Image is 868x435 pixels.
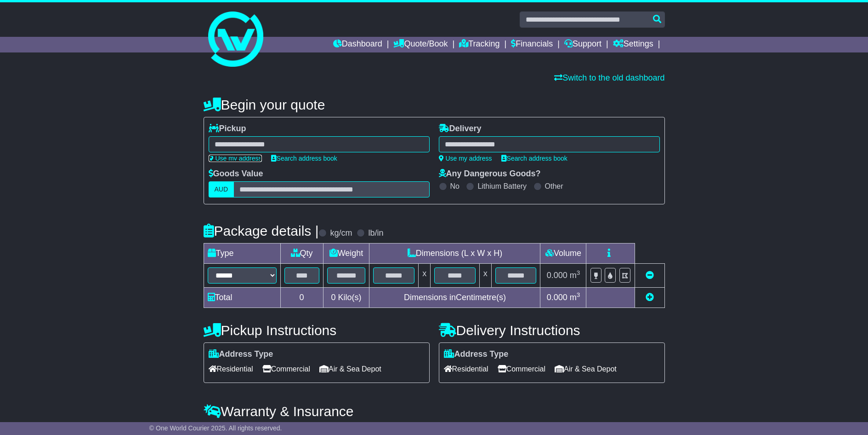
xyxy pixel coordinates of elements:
[479,264,491,288] td: x
[540,244,586,264] td: Volume
[330,228,352,238] label: kg/cm
[204,288,280,308] td: Total
[450,182,460,191] label: No
[204,323,430,338] h4: Pickup Instructions
[545,182,563,191] label: Other
[555,362,617,376] span: Air & Sea Depot
[646,271,654,280] a: Remove this item
[439,124,482,134] label: Delivery
[280,288,323,308] td: 0
[577,269,580,276] sup: 3
[319,362,381,376] span: Air & Sea Depot
[547,271,567,280] span: 0.000
[323,244,369,264] td: Weight
[323,288,369,308] td: Kilo(s)
[646,293,654,302] a: Add new item
[439,169,541,179] label: Any Dangerous Goods?
[204,97,665,112] h4: Begin your quote
[444,349,509,360] label: Address Type
[570,293,580,302] span: m
[501,155,567,162] a: Search address book
[439,323,665,338] h4: Delivery Instructions
[393,37,448,52] a: Quote/Book
[570,271,580,280] span: m
[209,155,262,162] a: Use my address
[149,424,282,432] span: © One World Courier 2025. All rights reserved.
[333,37,382,52] a: Dashboard
[419,264,431,288] td: x
[369,244,540,264] td: Dimensions (L x W x H)
[511,37,553,52] a: Financials
[262,362,310,376] span: Commercial
[554,73,664,82] a: Switch to the old dashboard
[331,293,335,302] span: 0
[459,37,499,52] a: Tracking
[477,182,527,191] label: Lithium Battery
[547,293,567,302] span: 0.000
[444,362,488,376] span: Residential
[498,362,545,376] span: Commercial
[209,124,246,134] label: Pickup
[368,228,383,238] label: lb/in
[369,288,540,308] td: Dimensions in Centimetre(s)
[204,244,280,264] td: Type
[577,291,580,298] sup: 3
[280,244,323,264] td: Qty
[209,362,253,376] span: Residential
[613,37,653,52] a: Settings
[209,349,273,360] label: Address Type
[204,404,665,419] h4: Warranty & Insurance
[209,181,234,197] label: AUD
[271,155,337,162] a: Search address book
[564,37,601,52] a: Support
[209,169,263,179] label: Goods Value
[439,155,492,162] a: Use my address
[204,223,319,238] h4: Package details |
